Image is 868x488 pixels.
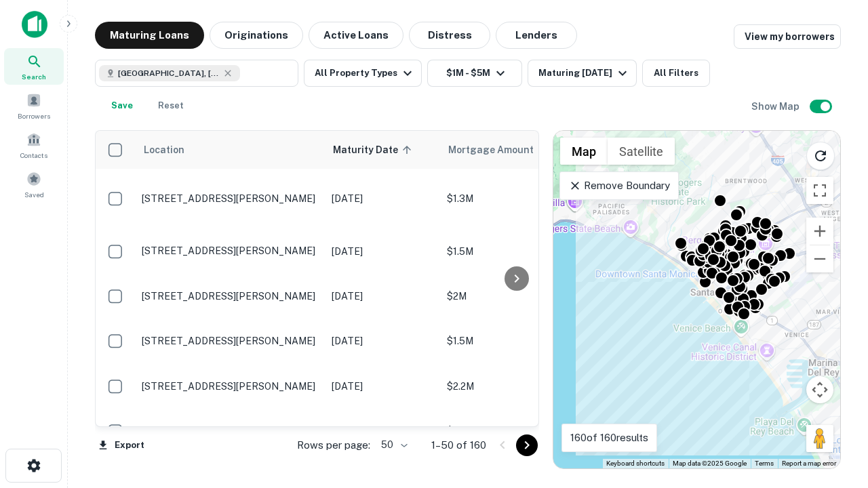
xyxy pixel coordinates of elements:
p: [STREET_ADDRESS][PERSON_NAME] [142,192,318,205]
span: Borrowers [18,110,50,121]
button: Go to next page [516,434,538,456]
p: $2M [447,289,583,304]
img: capitalize-icon.png [22,11,47,38]
span: Location [143,142,184,158]
button: Reload search area [806,142,835,170]
button: All Property Types [304,60,422,87]
span: Search [22,71,46,82]
img: Google [557,451,601,468]
p: [DATE] [332,289,433,304]
button: Maturing Loans [95,22,204,49]
p: Remove Boundary [568,178,669,194]
button: All Filters [642,60,710,87]
span: Maturity Date [333,142,416,158]
iframe: Chat Widget [800,336,868,401]
p: [DATE] [332,424,433,439]
button: Save your search to get updates of matches that match your search criteria. [100,92,144,119]
p: $1M [447,424,583,439]
button: $1M - $5M [427,60,522,87]
a: Contacts [4,127,64,163]
p: [STREET_ADDRESS][PERSON_NAME] [142,380,318,392]
p: [STREET_ADDRESS][PERSON_NAME] [142,425,318,437]
button: Show satellite imagery [608,138,675,165]
a: View my borrowers [734,24,841,49]
button: Show street map [560,138,608,165]
p: $2.2M [447,379,583,394]
h6: Show Map [751,99,802,114]
p: $1.3M [447,191,583,206]
p: [STREET_ADDRESS][PERSON_NAME] [142,290,318,302]
th: Maturity Date [325,131,440,169]
p: [STREET_ADDRESS][PERSON_NAME] [142,335,318,347]
th: Location [135,131,325,169]
p: [DATE] [332,191,433,206]
p: [DATE] [332,379,433,394]
p: 160 of 160 results [570,430,648,446]
a: Terms (opens in new tab) [755,460,774,467]
div: 0 0 [553,131,840,468]
button: Keyboard shortcuts [606,459,665,468]
span: [GEOGRAPHIC_DATA], [GEOGRAPHIC_DATA], [GEOGRAPHIC_DATA] [118,67,220,79]
button: Originations [210,22,303,49]
button: Lenders [496,22,577,49]
span: Saved [24,189,44,200]
p: Rows per page: [297,437,370,453]
button: Reset [149,92,193,119]
button: Zoom in [806,218,833,245]
span: Mortgage Amount [448,142,551,158]
p: [DATE] [332,244,433,259]
button: Export [95,435,148,455]
a: Borrowers [4,87,64,124]
th: Mortgage Amount [440,131,589,169]
p: 1–50 of 160 [431,437,486,453]
a: Saved [4,166,64,203]
p: $1.5M [447,244,583,259]
a: Open this area in Google Maps (opens a new window) [557,451,601,468]
button: Distress [409,22,490,49]
a: Search [4,48,64,85]
button: Active Loans [309,22,403,49]
button: Zoom out [806,245,833,272]
button: Maturing [DATE] [528,60,637,87]
button: Drag Pegman onto the map to open Street View [806,425,833,452]
span: Map data ©2025 Google [673,460,747,467]
p: [STREET_ADDRESS][PERSON_NAME] [142,245,318,257]
div: 50 [376,435,410,455]
p: [DATE] [332,333,433,348]
div: Maturing [DATE] [538,65,631,81]
button: Toggle fullscreen view [806,177,833,204]
a: Report a map error [782,460,836,467]
p: $1.5M [447,333,583,348]
span: Contacts [20,150,47,161]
